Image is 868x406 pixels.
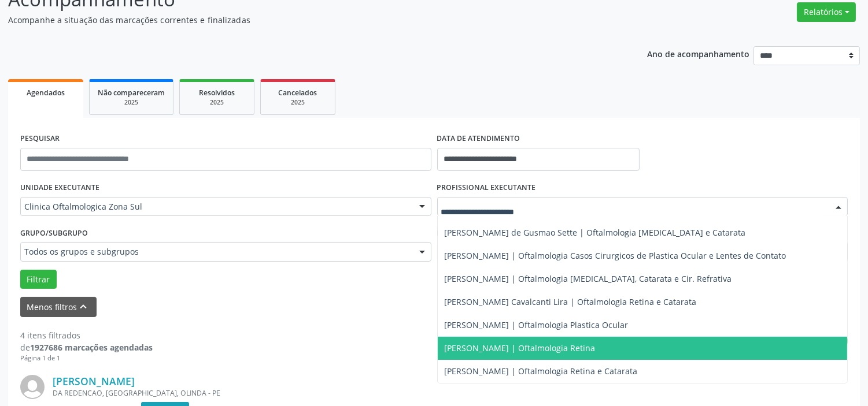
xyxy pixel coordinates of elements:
[188,98,246,107] div: 2025
[53,375,135,388] a: [PERSON_NAME]
[20,270,57,289] button: Filtrar
[437,179,536,197] label: PROFISSIONAL EXECUTANTE
[445,296,697,307] span: [PERSON_NAME] Cavalcanti Lira | Oftalmologia Retina e Catarata
[797,2,856,22] button: Relatórios
[445,342,596,353] span: [PERSON_NAME] | Oftalmologia Retina
[647,46,749,61] p: Ano de acompanhamento
[20,179,99,197] label: UNIDADE EXECUTANTE
[20,341,153,353] div: de
[8,14,604,26] p: Acompanhe a situação das marcações correntes e finalizadas
[20,353,153,363] div: Página 1 de 1
[98,98,165,107] div: 2025
[20,297,97,317] button: Menos filtroskeyboard_arrow_up
[437,130,520,148] label: DATA DE ATENDIMENTO
[30,342,153,353] strong: 1927686 marcações agendadas
[445,273,732,284] span: [PERSON_NAME] | Oftalmologia [MEDICAL_DATA], Catarata e Cir. Refrativa
[27,88,65,98] span: Agendados
[98,88,165,98] span: Não compareceram
[445,250,786,261] span: [PERSON_NAME] | Oftalmologia Casos Cirurgicos de Plastica Ocular e Lentes de Contato
[20,224,88,242] label: Grupo/Subgrupo
[20,130,60,148] label: PESQUISAR
[24,246,408,258] span: Todos os grupos e subgrupos
[445,319,629,330] span: [PERSON_NAME] | Oftalmologia Plastica Ocular
[199,88,235,98] span: Resolvidos
[53,388,674,398] div: DA REDENCAO, [GEOGRAPHIC_DATA], OLINDA - PE
[20,329,153,341] div: 4 itens filtrados
[20,375,45,399] img: img
[269,98,327,107] div: 2025
[77,300,90,313] i: keyboard_arrow_up
[445,227,746,238] span: [PERSON_NAME] de Gusmao Sette | Oftalmologia [MEDICAL_DATA] e Catarata
[24,201,408,213] span: Clinica Oftalmologica Zona Sul
[445,366,638,377] span: [PERSON_NAME] | Oftalmologia Retina e Catarata
[279,88,317,98] span: Cancelados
